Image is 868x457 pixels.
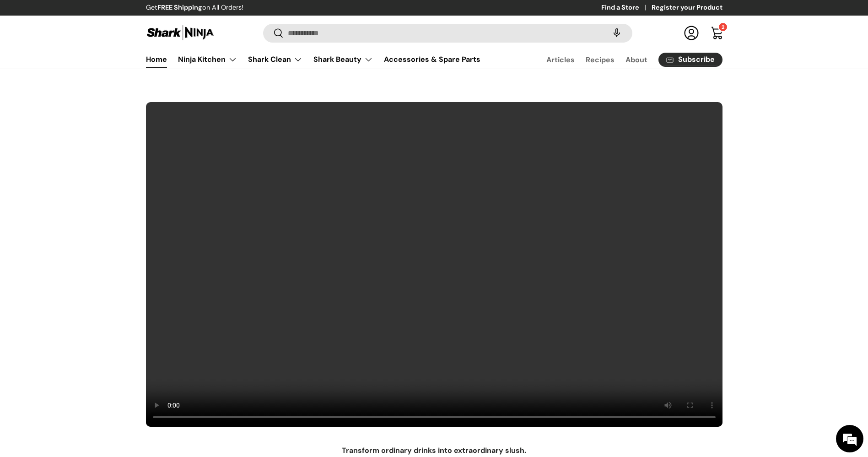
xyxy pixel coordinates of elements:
a: Subscribe [658,53,722,67]
nav: Primary [146,50,480,69]
p: Get on All Orders! [146,3,243,13]
summary: Shark Beauty [308,50,378,69]
a: Shark Clean [248,50,302,69]
a: Find a Store [601,3,652,13]
a: Accessories & Spare Parts [384,50,480,68]
img: Shark Ninja Philippines [146,24,215,42]
span: 2 [722,24,724,30]
a: Recipes [586,51,615,69]
a: Register your Product [652,3,722,13]
summary: Shark Clean [243,50,308,69]
a: Shark Beauty [313,50,373,69]
strong: FREE Shipping [157,3,202,11]
a: Articles [546,51,575,69]
speech-search-button: Search by voice [602,23,631,43]
nav: Secondary [524,50,722,69]
span: Subscribe [678,56,715,63]
p: Transform ordinary drinks into extraordinary slush. [146,445,722,456]
a: About [625,51,647,69]
a: Home [146,50,167,68]
a: Ninja Kitchen [178,50,237,69]
summary: Ninja Kitchen [173,50,243,69]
